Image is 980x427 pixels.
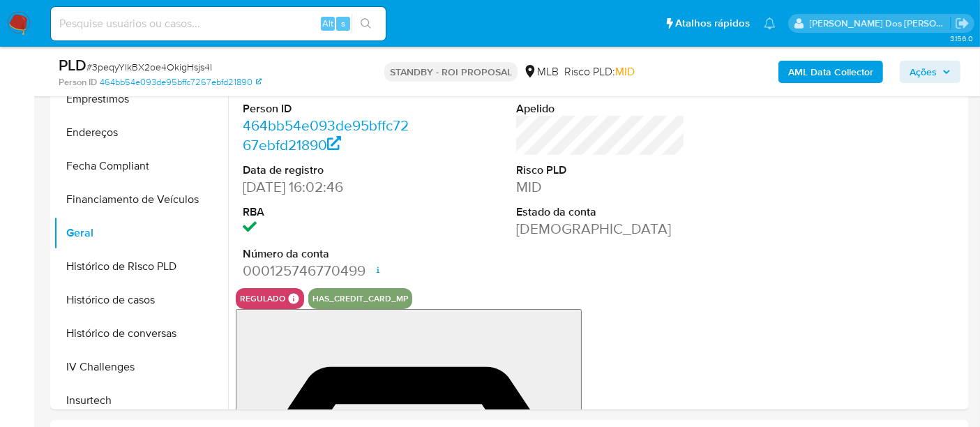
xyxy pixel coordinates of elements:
button: Fecha Compliant [54,149,228,183]
button: Ações [900,61,960,83]
span: Atalhos rápidos [675,16,750,31]
dt: Estado da conta [516,204,685,220]
span: Ações [910,61,937,83]
a: Notificações [764,17,776,29]
button: Endereços [54,116,228,149]
button: Geral [54,216,228,250]
dt: Risco PLD [516,163,685,178]
dt: Person ID [243,101,412,117]
b: AML Data Collector [788,61,873,83]
button: Histórico de Risco PLD [54,250,228,283]
span: MID [615,63,635,80]
dt: Número da conta [243,246,412,262]
button: regulado [240,296,285,301]
span: # 3peqyYlkBX2oe4OkigHsjs4I [86,60,212,74]
button: Histórico de casos [54,283,228,317]
span: 3.156.0 [950,33,973,44]
span: s [341,17,345,30]
button: Histórico de conversas [54,317,228,350]
a: 464bb54e093de95bffc7267ebfd21890 [243,115,409,155]
dd: 000125746770499 [243,261,412,280]
button: Insurtech [54,384,228,417]
dt: Data de registro [243,163,412,178]
button: IV Challenges [54,350,228,384]
a: 464bb54e093de95bffc7267ebfd21890 [100,76,262,89]
b: PLD [59,54,86,76]
span: Alt [322,17,333,30]
dd: [DATE] 16:02:46 [243,177,412,197]
p: renato.lopes@mercadopago.com.br [810,17,951,30]
dd: [DEMOGRAPHIC_DATA] [516,219,685,239]
input: Pesquise usuários ou casos... [51,15,386,33]
b: Person ID [59,76,97,89]
p: STANDBY - ROI PROPOSAL [384,62,518,82]
div: MLB [523,64,559,80]
dt: Apelido [516,101,685,117]
button: has_credit_card_mp [312,296,408,301]
dt: RBA [243,204,412,220]
dd: MID [516,177,685,197]
a: Sair [955,16,970,31]
button: Financiamento de Veículos [54,183,228,216]
button: Empréstimos [54,82,228,116]
button: search-icon [352,14,380,33]
button: AML Data Collector [778,61,883,83]
span: Risco PLD: [564,64,635,80]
